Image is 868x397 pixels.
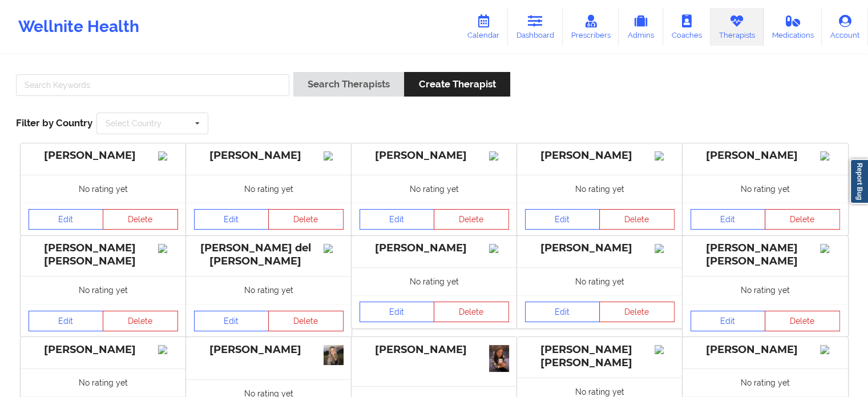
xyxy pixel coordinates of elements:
[599,209,675,230] button: Delete
[21,368,186,396] div: No rating yet
[29,209,104,230] a: Edit
[525,242,675,255] div: [PERSON_NAME]
[434,209,509,230] button: Delete
[16,74,289,96] input: Search Keywords
[324,151,344,161] img: Image%2Fplaceholer-image.png
[106,119,162,127] div: Select Country
[683,175,848,203] div: No rating yet
[194,149,344,162] div: [PERSON_NAME]
[360,242,509,255] div: [PERSON_NAME]
[29,242,178,268] div: [PERSON_NAME] [PERSON_NAME]
[850,159,868,204] a: Report Bug
[194,242,344,268] div: [PERSON_NAME] del [PERSON_NAME]
[404,72,510,97] button: Create Therapist
[683,368,848,396] div: No rating yet
[268,209,344,230] button: Delete
[459,8,508,46] a: Calendar
[158,151,178,161] img: Image%2Fplaceholer-image.png
[29,149,178,162] div: [PERSON_NAME]
[820,151,840,161] img: Image%2Fplaceholer-image.png
[691,343,840,356] div: [PERSON_NAME]
[489,151,509,161] img: Image%2Fplaceholer-image.png
[21,276,186,304] div: No rating yet
[691,209,766,230] a: Edit
[765,311,840,331] button: Delete
[103,311,178,331] button: Delete
[29,311,104,331] a: Edit
[691,311,766,331] a: Edit
[691,149,840,162] div: [PERSON_NAME]
[103,209,178,230] button: Delete
[360,209,435,230] a: Edit
[324,345,344,365] img: 6badb3c5-f572-4bc2-a239-291bab19d63e_Headshot.jpg
[489,345,509,372] img: c738a07d-a7ca-449c-8f09-4110291a4703_IMG_5428.jpeg
[16,117,92,129] span: Filter by Country
[324,244,344,253] img: Image%2Fplaceholer-image.png
[710,8,764,46] a: Therapists
[525,343,675,370] div: [PERSON_NAME] [PERSON_NAME]
[352,175,517,203] div: No rating yet
[820,345,840,354] img: Image%2Fplaceholer-image.png
[293,72,404,97] button: Search Therapists
[619,8,663,46] a: Admins
[599,302,675,322] button: Delete
[508,8,563,46] a: Dashboard
[525,209,600,230] a: Edit
[517,175,683,203] div: No rating yet
[525,149,675,162] div: [PERSON_NAME]
[563,8,619,46] a: Prescribers
[525,302,600,322] a: Edit
[683,276,848,304] div: No rating yet
[517,267,683,295] div: No rating yet
[360,149,509,162] div: [PERSON_NAME]
[194,209,269,230] a: Edit
[663,8,710,46] a: Coaches
[158,244,178,253] img: Image%2Fplaceholer-image.png
[186,276,352,304] div: No rating yet
[21,175,186,203] div: No rating yet
[765,209,840,230] button: Delete
[158,345,178,354] img: Image%2Fplaceholer-image.png
[820,244,840,253] img: Image%2Fplaceholer-image.png
[360,302,435,322] a: Edit
[186,175,352,203] div: No rating yet
[360,343,509,356] div: [PERSON_NAME]
[655,151,675,161] img: Image%2Fplaceholer-image.png
[268,311,344,331] button: Delete
[655,244,675,253] img: Image%2Fplaceholer-image.png
[194,343,344,356] div: [PERSON_NAME]
[691,242,840,268] div: [PERSON_NAME] [PERSON_NAME]
[352,267,517,295] div: No rating yet
[822,8,868,46] a: Account
[655,345,675,354] img: Image%2Fplaceholer-image.png
[194,311,269,331] a: Edit
[29,343,178,356] div: [PERSON_NAME]
[764,8,822,46] a: Medications
[489,244,509,253] img: Image%2Fplaceholer-image.png
[434,302,509,322] button: Delete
